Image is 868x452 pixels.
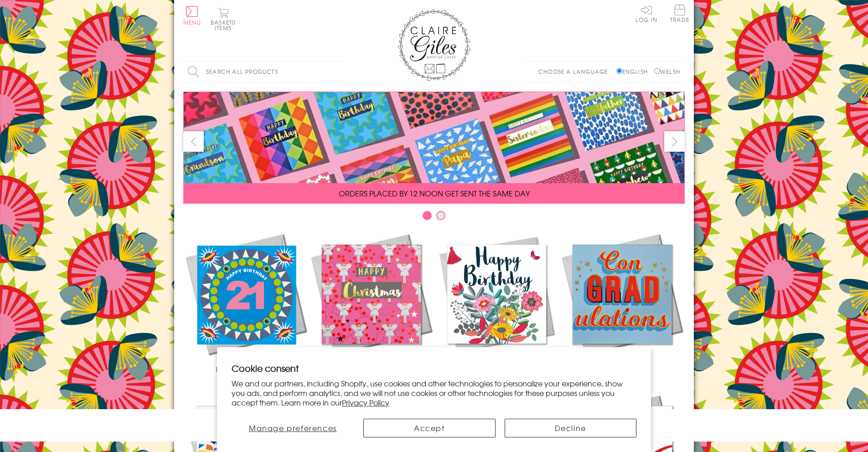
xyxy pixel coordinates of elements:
a: Christmas [309,231,434,375]
span: New Releases [216,364,276,375]
span: ORDERS PLACED BY 12 NOON GET SENT THE SAME DAY [339,188,530,199]
button: Decline [505,419,637,437]
a: Trade [670,5,689,24]
a: Log In [635,5,657,22]
button: next [664,131,685,152]
input: Welsh [654,68,660,74]
button: Manage preferences [232,419,354,437]
button: Carousel Page 1 (Current Slide) [423,211,432,220]
a: Privacy Policy [342,397,389,408]
button: prev [183,131,204,152]
div: Carousel Pagination [183,211,685,225]
p: We and our partners, including Shopify, use cookies and other technologies to personalize your ex... [232,379,636,407]
a: New Releases [183,231,309,375]
input: English [616,68,622,74]
p: Choose a language: [538,67,615,76]
h2: Cookie consent [232,362,636,375]
span: 0 items [215,18,236,32]
button: Carousel Page 2 [436,211,445,220]
span: Menu [183,18,201,26]
span: Trade [670,5,689,22]
img: Claire Giles Greetings Cards [398,9,470,81]
span: Manage preferences [249,422,337,433]
button: Basket0 items [211,7,236,31]
input: Search all products [183,62,343,82]
button: Accept [363,419,496,437]
button: Menu [183,6,201,25]
input: Search [334,62,343,82]
a: Academic [559,231,685,375]
a: Birthdays [434,231,559,375]
label: English [616,67,652,76]
label: Welsh [654,67,680,76]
